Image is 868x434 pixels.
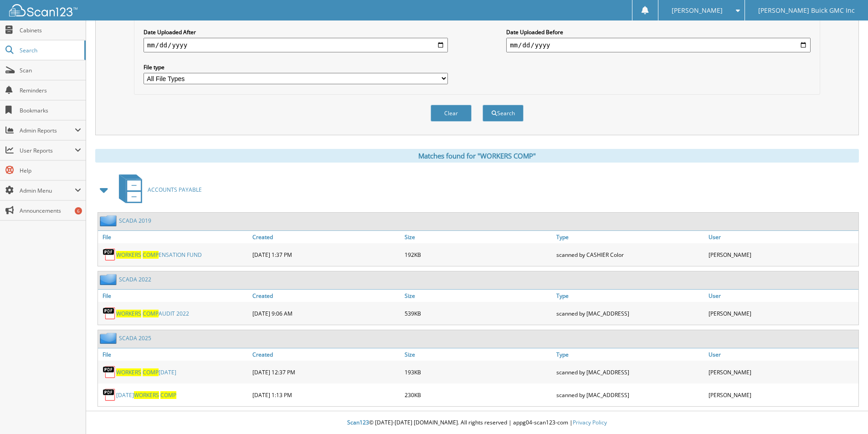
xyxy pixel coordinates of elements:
[116,310,189,317] a: WORKERS COMPAUDIT 2022
[144,63,448,71] label: File type
[20,167,81,174] span: Help
[554,245,706,264] div: scanned by CASHIER Color
[706,386,858,404] div: [PERSON_NAME]
[431,105,472,122] button: Clear
[554,231,706,243] a: Type
[113,172,202,208] a: ACCOUNTS PAYABLE
[100,274,119,285] img: folder2.png
[250,245,402,264] div: [DATE] 1:37 PM
[706,290,858,302] a: User
[250,363,402,381] div: [DATE] 12:37 PM
[20,107,81,114] span: Bookmarks
[116,251,202,259] a: WORKERS COMPENSATION FUND
[250,290,402,302] a: Created
[103,388,116,402] img: PDF.png
[250,304,402,322] div: [DATE] 9:06 AM
[148,186,202,194] span: ACCOUNTS PAYABLE
[822,390,868,434] iframe: Chat Widget
[143,310,159,317] span: COMP
[119,217,151,225] a: SCADA 2019
[100,332,119,344] img: folder2.png
[554,363,706,381] div: scanned by [MAC_ADDRESS]
[706,304,858,322] div: [PERSON_NAME]
[20,127,75,134] span: Admin Reports
[402,290,555,302] a: Size
[20,147,75,154] span: User Reports
[98,290,250,302] a: File
[119,276,151,283] a: SCADA 2022
[100,215,119,226] img: folder2.png
[103,365,116,379] img: PDF.png
[250,386,402,404] div: [DATE] 1:13 PM
[506,38,811,52] input: end
[98,231,250,243] a: File
[116,310,141,317] span: WORKERS
[103,306,116,320] img: PDF.png
[103,248,116,261] img: PDF.png
[20,87,81,94] span: Reminders
[402,386,555,404] div: 230KB
[144,28,448,36] label: Date Uploaded After
[672,8,723,13] span: [PERSON_NAME]
[554,290,706,302] a: Type
[402,348,555,361] a: Size
[250,348,402,361] a: Created
[86,412,868,434] div: © [DATE]-[DATE] [DOMAIN_NAME]. All rights reserved | appg04-scan123-com |
[402,245,555,264] div: 192KB
[402,304,555,322] div: 539KB
[116,368,141,376] span: WORKERS
[20,66,81,74] span: Scan
[554,304,706,322] div: scanned by [MAC_ADDRESS]
[143,251,159,259] span: COMP
[554,386,706,404] div: scanned by [MAC_ADDRESS]
[20,207,81,214] span: Announcements
[116,368,176,376] a: WORKERS COMP[DATE]
[20,187,75,194] span: Admin Menu
[144,38,448,52] input: start
[402,231,555,243] a: Size
[9,4,77,16] img: scan123-logo-white.svg
[706,363,858,381] div: [PERSON_NAME]
[347,419,369,426] span: Scan123
[483,105,524,122] button: Search
[134,391,159,399] span: WORKERS
[706,348,858,361] a: User
[143,368,159,376] span: COMP
[402,363,555,381] div: 193KB
[116,391,176,399] a: [DATE]WORKERS COMP
[98,348,250,361] a: File
[95,149,859,163] div: Matches found for "WORKERS COMP"
[573,419,607,426] a: Privacy Policy
[250,231,402,243] a: Created
[119,334,151,342] a: SCADA 2025
[758,8,855,13] span: [PERSON_NAME] Buick GMC Inc
[20,46,80,54] span: Search
[554,348,706,361] a: Type
[116,251,141,259] span: WORKERS
[75,207,82,214] div: 6
[706,245,858,264] div: [PERSON_NAME]
[706,231,858,243] a: User
[20,26,81,34] span: Cabinets
[160,391,176,399] span: COMP
[506,28,811,36] label: Date Uploaded Before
